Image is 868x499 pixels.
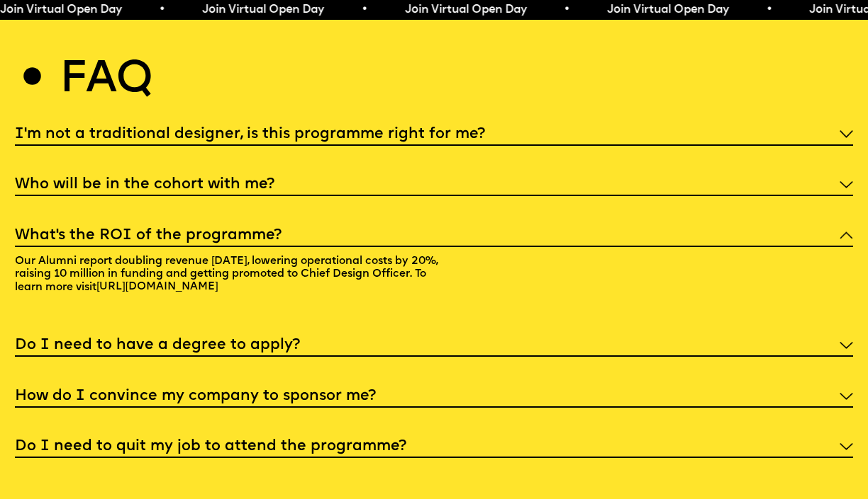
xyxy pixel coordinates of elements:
[15,338,300,352] h5: Do I need to have a degree to apply?
[155,4,161,16] span: •
[357,4,363,16] span: •
[15,440,406,454] h5: Do I need to quit my job to attend the programme?
[15,247,449,306] p: Our Alumni report doubling revenue [DATE], lowering operational costs by 20%, raising 10 million ...
[15,389,376,403] h5: How do I convince my company to sponsor me?
[15,229,282,243] h5: What’s the ROI of the programme?
[60,62,152,100] h2: Faq
[15,178,274,192] h5: Who will be in the cohort with me?
[560,4,566,16] span: •
[91,276,224,299] a: [URL][DOMAIN_NAME]
[15,127,485,142] h5: I'm not a traditional designer, is this programme right for me?
[762,4,768,16] span: •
